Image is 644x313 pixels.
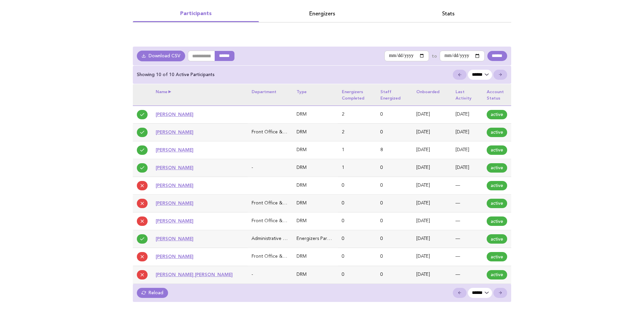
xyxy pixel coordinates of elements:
[252,254,315,259] span: Front Office & Guest Services
[487,252,507,261] span: active
[487,199,507,208] span: active
[376,212,412,230] td: 0
[297,254,307,259] span: DRM
[252,130,315,134] span: Front Office & Guest Services
[451,84,483,106] th: Last activity
[376,248,412,266] td: 0
[451,230,483,248] td: —
[487,234,507,244] span: active
[156,165,194,170] a: [PERSON_NAME]
[156,272,233,277] a: [PERSON_NAME] [PERSON_NAME]
[412,266,451,284] td: [DATE]
[412,248,451,266] td: [DATE]
[338,123,376,141] td: 2
[376,195,412,212] td: 0
[376,159,412,177] td: 0
[487,110,507,119] span: active
[487,270,507,279] span: active
[338,141,376,159] td: 1
[338,195,376,212] td: 0
[376,123,412,141] td: 0
[297,112,307,117] span: DRM
[297,166,307,170] span: DRM
[338,248,376,266] td: 0
[156,200,194,206] a: [PERSON_NAME]
[376,230,412,248] td: 0
[252,219,315,223] span: Front Office & Guest Services
[451,248,483,266] td: —
[297,130,307,134] span: DRM
[248,84,293,106] th: Department
[152,84,248,106] th: Name
[297,148,307,152] span: DRM
[338,230,376,248] td: 0
[412,177,451,195] td: [DATE]
[338,84,376,106] th: Energizers completed
[487,145,507,155] span: active
[338,266,376,284] td: 0
[487,216,507,226] span: active
[338,177,376,195] td: 0
[156,147,194,152] a: [PERSON_NAME]
[252,201,315,205] span: Front Office & Guest Services
[297,237,343,241] span: Energizers Participant
[137,72,215,78] p: Showing 10 of 10 Active Participants
[412,123,451,141] td: [DATE]
[451,141,483,159] td: [DATE]
[451,106,483,123] td: [DATE]
[432,53,437,59] label: to
[487,163,507,173] span: active
[451,195,483,212] td: —
[376,106,412,123] td: 0
[483,84,511,106] th: Account status
[451,123,483,141] td: [DATE]
[412,159,451,177] td: [DATE]
[412,141,451,159] td: [DATE]
[338,159,376,177] td: 1
[156,254,194,259] a: [PERSON_NAME]
[451,159,483,177] td: [DATE]
[376,84,412,106] th: Staff energized
[297,201,307,205] span: DRM
[451,212,483,230] td: —
[297,183,307,188] span: DRM
[338,212,376,230] td: 0
[412,230,451,248] td: [DATE]
[376,177,412,195] td: 0
[451,177,483,195] td: —
[252,272,253,277] span: -
[338,106,376,123] td: 2
[376,266,412,284] td: 0
[451,266,483,284] td: —
[412,195,451,212] td: [DATE]
[137,288,168,298] a: Reload
[412,84,451,106] th: Onboarded
[376,141,412,159] td: 8
[133,9,259,18] a: Participants
[292,84,338,106] th: Type
[156,183,194,188] a: [PERSON_NAME]
[137,51,185,61] a: Download CSV
[487,181,507,190] span: active
[487,128,507,137] span: active
[259,9,385,18] a: Energizers
[252,166,253,170] span: -
[252,237,376,241] span: Administrative & General (Executive Office, HR, IT, Finance)
[156,129,194,135] a: [PERSON_NAME]
[297,219,307,223] span: DRM
[385,9,511,18] a: Stats
[412,212,451,230] td: [DATE]
[156,236,194,241] a: [PERSON_NAME]
[297,272,307,277] span: DRM
[412,106,451,123] td: [DATE]
[156,218,194,224] a: [PERSON_NAME]
[156,112,194,117] a: [PERSON_NAME]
